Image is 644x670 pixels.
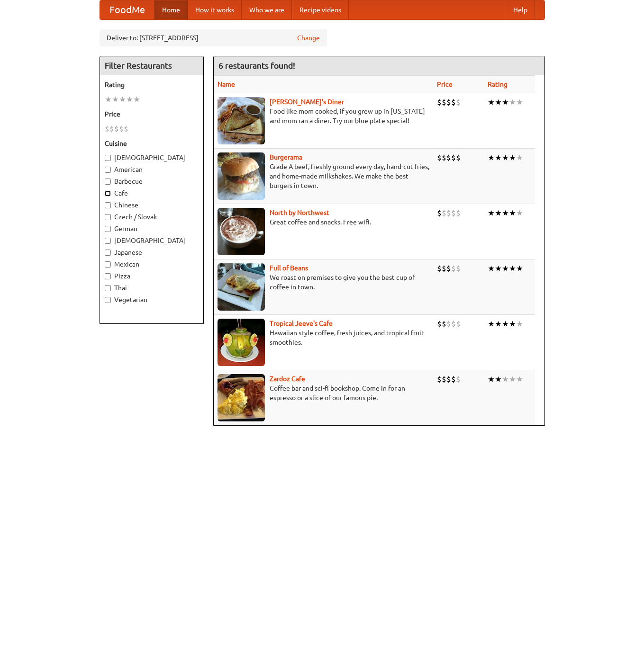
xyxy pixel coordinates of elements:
[456,374,461,384] li: $
[100,56,203,75] h4: Filter Restaurants
[105,165,199,174] label: American
[218,263,265,311] img: beans.jpg
[437,97,442,107] li: $
[218,384,429,402] p: Coffee bar and sci-fi bookshop. Come in for an espresso or a slice of our famous pie.
[509,263,516,274] li: ★
[105,124,109,134] li: $
[437,208,442,218] li: $
[105,109,199,119] h5: Price
[488,97,495,107] li: ★
[105,202,111,208] input: Chinese
[495,319,502,329] li: ★
[105,224,199,233] label: German
[451,263,456,274] li: $
[516,152,523,163] li: ★
[446,208,451,218] li: $
[446,374,451,384] li: $
[270,375,305,383] b: Zardoz Cafe
[502,319,509,329] li: ★
[488,208,495,218] li: ★
[451,374,456,384] li: $
[124,124,128,134] li: $
[442,319,446,329] li: $
[242,0,292,19] a: Who we are
[456,97,461,107] li: $
[105,238,111,244] input: [DEMOGRAPHIC_DATA]
[218,152,265,200] img: burgerama.jpg
[297,33,320,43] a: Change
[105,153,199,162] label: [DEMOGRAPHIC_DATA]
[270,98,344,106] a: [PERSON_NAME]'s Diner
[442,152,446,163] li: $
[516,97,523,107] li: ★
[218,374,265,421] img: zardoz.jpg
[218,273,429,292] p: We roast on premises to give you the best cup of coffee in town.
[218,208,265,255] img: north.jpg
[442,263,446,274] li: $
[502,374,509,384] li: ★
[105,226,111,232] input: German
[495,374,502,384] li: ★
[516,263,523,274] li: ★
[506,0,535,19] a: Help
[456,319,461,329] li: $
[100,29,327,46] div: Deliver to: [STREET_ADDRESS]
[105,297,111,303] input: Vegetarian
[442,374,446,384] li: $
[105,212,199,222] label: Czech / Slovak
[114,124,119,134] li: $
[105,248,199,257] label: Japanese
[105,167,111,173] input: American
[446,152,451,163] li: $
[105,188,199,198] label: Cafe
[105,139,199,148] h5: Cuisine
[456,208,461,218] li: $
[437,152,442,163] li: $
[105,214,111,220] input: Czech / Slovak
[119,124,124,134] li: $
[495,208,502,218] li: ★
[488,152,495,163] li: ★
[495,263,502,274] li: ★
[446,263,451,274] li: $
[105,259,199,269] label: Mexican
[109,124,114,134] li: $
[488,319,495,329] li: ★
[456,152,461,163] li: $
[105,80,199,89] h5: Rating
[451,319,456,329] li: $
[270,264,308,272] a: Full of Beans
[218,107,429,125] p: Food like mom cooked, if you grew up in [US_STATE] and mom ran a diner. Try our blue plate special!
[270,320,333,327] b: Tropical Jeeve's Cafe
[270,209,329,216] b: North by Northwest
[446,97,451,107] li: $
[105,250,111,256] input: Japanese
[105,200,199,210] label: Chinese
[105,271,199,281] label: Pizza
[105,295,199,304] label: Vegetarian
[218,328,429,347] p: Hawaiian style coffee, fresh juices, and tropical fruit smoothies.
[446,319,451,329] li: $
[509,208,516,218] li: ★
[126,94,133,105] li: ★
[502,97,509,107] li: ★
[509,319,516,329] li: ★
[509,152,516,163] li: ★
[188,0,242,19] a: How it works
[502,152,509,163] li: ★
[437,319,442,329] li: $
[105,179,111,185] input: Barbecue
[516,374,523,384] li: ★
[488,263,495,274] li: ★
[516,208,523,218] li: ★
[292,0,349,19] a: Recipe videos
[218,162,429,190] p: Grade A beef, freshly ground every day, hand-cut fries, and home-made milkshakes. We make the bes...
[218,80,235,88] a: Name
[270,153,302,161] a: Burgerama
[451,152,456,163] li: $
[154,0,188,19] a: Home
[133,94,140,105] li: ★
[218,217,429,227] p: Great coffee and snacks. Free wifi.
